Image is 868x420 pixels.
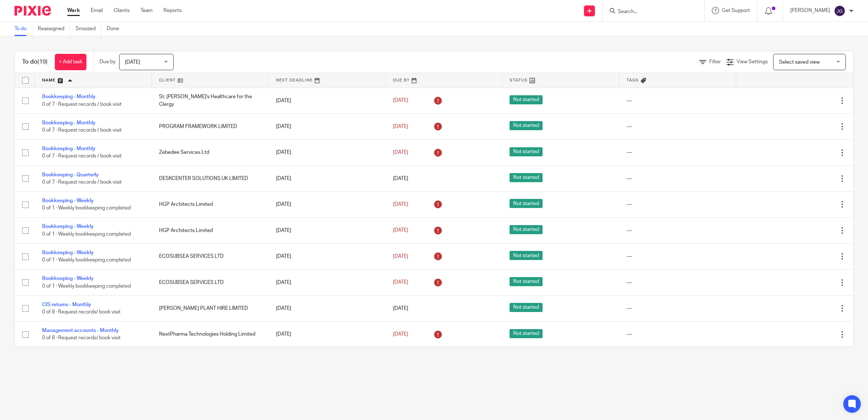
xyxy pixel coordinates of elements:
[37,59,48,65] span: (19)
[722,8,750,13] span: Get Support
[779,60,820,65] span: Select saved view
[510,251,543,260] span: Not started
[114,7,130,14] a: Clients
[393,332,408,337] span: [DATE]
[269,217,386,243] td: [DATE]
[107,22,125,36] a: Done
[100,58,115,65] p: Due by
[42,309,121,315] span: 0 of 8 · Request records/ book visit
[510,303,543,312] span: Not started
[510,277,543,286] span: Not started
[42,250,94,255] a: Bookkeeping - Weekly
[510,121,543,130] span: Not started
[269,88,386,113] td: [DATE]
[42,224,94,229] a: Bookkeeping - Weekly
[42,232,131,237] span: 0 of 1 · Weekly bookkeeping completed
[626,97,729,104] div: ---
[22,58,48,66] h1: To do
[269,244,386,269] td: [DATE]
[626,305,729,312] div: ---
[152,217,269,243] td: HGP Architects Limited
[393,306,408,311] span: [DATE]
[67,7,80,14] a: Work
[393,124,408,129] span: [DATE]
[42,336,121,341] span: 0 of 8 · Request records/ book visit
[125,60,140,65] span: [DATE]
[269,295,386,321] td: [DATE]
[42,94,96,99] a: Bookkeeping - Monthly
[42,154,122,159] span: 0 of 7 · Request records / book visit
[510,173,543,182] span: Not started
[152,140,269,165] td: Zebedee Services Ltd
[15,6,51,16] img: Pixie
[510,329,543,338] span: Not started
[393,254,408,259] span: [DATE]
[269,140,386,165] td: [DATE]
[42,146,96,151] a: Bookkeeping - Monthly
[393,280,408,285] span: [DATE]
[269,165,386,191] td: [DATE]
[42,206,131,211] span: 0 of 1 · Weekly bookkeeping completed
[152,269,269,295] td: ECOSUBSEA SERVICES LTD
[42,257,131,263] span: 0 of 1 · Weekly bookkeeping completed
[626,78,639,82] span: Tags
[91,7,103,14] a: Email
[152,113,269,139] td: PROGRAM FRAMEWORK LIMITED
[42,284,131,289] span: 0 of 1 · Weekly bookkeeping completed
[790,7,830,14] p: [PERSON_NAME]
[42,302,91,307] a: CIS returns - Monthly
[617,9,682,15] input: Search
[15,22,32,36] a: To do
[42,198,94,203] a: Bookkeeping - Weekly
[510,199,543,208] span: Not started
[152,295,269,321] td: [PERSON_NAME] PLANT HIRE LIMITED
[626,253,729,260] div: ---
[269,113,386,139] td: [DATE]
[393,176,408,181] span: [DATE]
[626,123,729,130] div: ---
[42,180,122,185] span: 0 of 7 · Request records / book visit
[76,22,101,36] a: Snoozed
[152,192,269,217] td: HGP Architects Limited
[626,149,729,156] div: ---
[42,276,94,281] a: Bookkeeping - Weekly
[626,227,729,234] div: ---
[152,244,269,269] td: ECOSUBSEA SERVICES LTD
[269,269,386,295] td: [DATE]
[626,279,729,286] div: ---
[737,59,768,64] span: View Settings
[42,172,99,177] a: Bookkeeping - Quarterly
[152,165,269,191] td: DESKCENTER SOLUTIONS UK LIMITED
[393,202,408,207] span: [DATE]
[393,98,408,103] span: [DATE]
[38,22,70,36] a: Reassigned
[510,225,543,234] span: Not started
[42,102,122,107] span: 0 of 7 · Request records / book visit
[152,321,269,347] td: NextPharma Technologies Holding Limited
[393,150,408,155] span: [DATE]
[141,7,153,14] a: Team
[510,95,543,104] span: Not started
[42,328,119,333] a: Management accounts - Monthly
[626,331,729,338] div: ---
[42,120,96,125] a: Bookkeeping - Monthly
[269,192,386,217] td: [DATE]
[55,54,86,70] a: + Add task
[152,88,269,113] td: St. [PERSON_NAME]'s Healthcare for the Clergy
[42,128,122,133] span: 0 of 7 · Request records / book visit
[834,5,845,17] img: svg%3E
[163,7,182,14] a: Reports
[510,147,543,156] span: Not started
[393,228,408,233] span: [DATE]
[626,201,729,208] div: ---
[626,175,729,182] div: ---
[269,321,386,347] td: [DATE]
[709,59,721,64] span: Filter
